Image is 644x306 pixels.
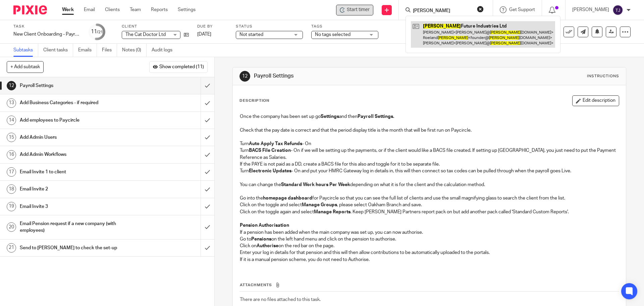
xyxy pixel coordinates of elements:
[240,249,619,256] p: Enter your log in details for that pension and this will then allow contributions to be automatic...
[105,6,120,13] a: Clients
[20,98,136,108] h1: Add Business Categories - if required
[263,196,312,201] strong: homepage dashboard
[130,6,141,13] a: Team
[159,64,204,70] span: Show completed (11)
[251,237,271,242] strong: Pensions
[240,140,619,147] p: Turn - On
[7,243,16,253] div: 21
[257,244,278,248] strong: Authorise
[197,24,227,29] label: Due by
[612,5,623,15] img: svg%3E
[572,95,619,106] button: Edit description
[249,148,291,153] strong: BACS File Creation
[7,116,16,125] div: 14
[239,98,269,103] p: Description
[7,184,16,194] div: 18
[239,32,263,37] span: Not started
[412,8,473,14] input: Search
[97,30,103,34] small: /21
[13,5,47,14] img: Pixie
[102,44,117,57] a: Files
[13,44,38,57] a: Subtasks
[240,168,619,174] p: Turn - On and put your HMRC Gateway log in details in, this will then connect so tax codes can be...
[20,81,136,91] h1: Payroll Settings
[240,229,619,236] p: If a pension has been added when the main company was set up, you can now authorise.
[240,283,272,287] span: Attachments
[240,181,619,188] p: You can change the depending on what it is for the client and the calculation method.
[509,7,535,12] span: Get Support
[240,147,619,161] p: Turn - On if we will be setting up the payments, or if the client would like a BACS file created....
[20,243,136,253] h1: Send to [PERSON_NAME] to check the set-up
[477,6,484,12] button: Clear
[7,202,16,211] div: 19
[240,223,289,228] strong: Pension Authorisation
[240,297,321,302] span: There are no files attached to this task.
[43,44,73,57] a: Client tasks
[62,6,74,13] a: Work
[302,203,337,207] strong: Manage Groups
[7,133,16,142] div: 15
[7,61,44,73] button: + Add subtask
[240,113,619,120] p: Once the company has been set up go and then
[254,73,444,80] h1: Payroll Settings
[20,202,136,212] h1: Email Invite 3
[249,169,291,173] strong: Electronic Updates
[315,32,351,37] span: No tags selected
[249,141,302,146] strong: Auto Apply Tax Refunds
[240,195,619,202] p: Go into the for Paycircle so that you can see the full list of clients and use the small magnifyi...
[240,161,619,168] p: If the PAYE is not paid as a DD, create a BACS file for this also and toggle for it to be separat...
[13,31,80,38] div: New Client Onboarding - Payroll Paycircle
[7,150,16,160] div: 16
[197,32,211,37] span: [DATE]
[20,184,136,194] h1: Email Invite 2
[7,81,16,90] div: 12
[151,6,168,13] a: Reports
[13,24,80,29] label: Task
[336,5,373,15] div: The Cat Doctor Ltd - New Client Onboarding - Payroll Paycircle
[91,28,103,36] div: 11
[281,182,350,187] strong: Standard Work hours Per Week
[572,6,609,13] p: [PERSON_NAME]
[20,167,136,177] h1: Email Invite 1 to client
[311,24,378,29] label: Tags
[240,256,619,263] p: If it is a manual pension scheme, you do not need to Authorise.
[20,149,136,160] h1: Add Admin Workflows
[240,236,619,243] p: Go to on the left hand menu and click on the pension to authorise.
[122,44,147,57] a: Notes (0)
[314,210,351,214] strong: Manage Reports
[78,44,97,57] a: Emails
[321,114,339,119] strong: Settings
[152,44,177,57] a: Audit logs
[149,61,208,73] button: Show completed (11)
[178,6,196,13] a: Settings
[236,24,303,29] label: Status
[240,202,619,208] p: Click on the toggle and select , please select Oakham Branch and save.
[7,167,16,177] div: 17
[7,222,16,232] div: 20
[84,6,95,13] a: Email
[347,6,370,13] span: Start timer
[7,98,16,108] div: 13
[240,127,619,134] p: Check that the pay date is correct and that the period display title is the month that will be fi...
[239,71,250,82] div: 12
[20,132,136,142] h1: Add Admin Users
[240,209,619,215] p: Click on the toggle again and select . Keep [PERSON_NAME] Partners report pack on but add another...
[358,114,394,119] strong: Payroll Settings.
[587,74,619,79] div: Instructions
[240,243,619,249] p: Click on on the red bar on the page.
[122,24,189,29] label: Client
[125,32,166,37] span: The Cat Doctor Ltd
[20,219,136,236] h1: Email Pension request if a new company (with employees)
[20,115,136,125] h1: Add employees to Paycircle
